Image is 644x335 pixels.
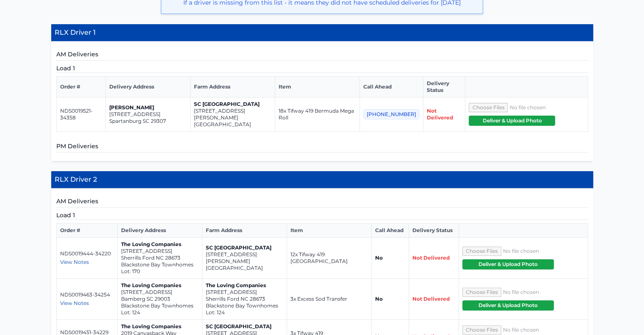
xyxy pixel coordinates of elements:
h4: RLX Driver 2 [51,171,593,188]
p: Blackstone Bay Townhomes Lot: 170 [121,261,199,275]
p: NDS0019463-34254 [60,291,114,298]
th: Farm Address [202,224,287,238]
span: Not Delivered [427,108,453,121]
td: 3x Excess Sod Transfer [287,279,371,320]
p: NDS0019521-34358 [60,108,102,121]
strong: No [375,255,383,261]
span: Not Delivered [412,255,450,261]
h5: Load 1 [56,64,588,73]
th: Order # [56,224,117,238]
p: [STREET_ADDRESS] [206,289,283,296]
p: Sherrills Ford NC 28673 [121,255,199,261]
th: Order # [56,77,106,97]
button: Deliver & Upload Photo [462,300,554,310]
th: Delivery Status [409,224,459,238]
p: [STREET_ADDRESS] [109,111,187,118]
p: NDS0019444-34220 [60,250,114,257]
button: Deliver & Upload Photo [462,259,554,269]
span: View Notes [60,259,89,265]
th: Item [275,77,360,97]
th: Call Ahead [371,224,409,238]
th: Delivery Address [117,224,202,238]
span: View Notes [60,300,89,306]
p: [STREET_ADDRESS][PERSON_NAME] [206,251,283,265]
p: [GEOGRAPHIC_DATA] [206,265,283,271]
span: Not Delivered [412,296,450,302]
th: Call Ahead [360,77,423,97]
p: Bamberg SC 29003 [121,296,199,302]
h4: RLX Driver 1 [51,24,593,42]
p: [STREET_ADDRESS] [121,248,199,255]
p: Spartanburg SC 29307 [109,118,187,125]
strong: No [375,296,383,302]
h5: AM Deliveries [56,50,588,61]
p: [STREET_ADDRESS][PERSON_NAME] [194,108,271,121]
button: Deliver & Upload Photo [469,116,555,126]
p: Blackstone Bay Townhomes Lot: 124 [121,302,199,316]
h5: AM Deliveries [56,197,588,208]
p: [GEOGRAPHIC_DATA] [194,121,271,128]
p: The Loving Companies [121,282,199,289]
p: [PERSON_NAME] [109,104,187,111]
td: 18x Tifway 419 Bermuda Mega Roll [275,97,360,132]
p: Blackstone Bay Townhomes Lot: 124 [206,302,283,316]
p: [STREET_ADDRESS] [121,289,199,296]
p: SC [GEOGRAPHIC_DATA] [194,101,271,108]
p: The Loving Companies [121,323,199,330]
th: Item [287,224,371,238]
h5: Load 1 [56,211,588,220]
h5: PM Deliveries [56,142,588,152]
p: The Loving Companies [121,241,199,248]
th: Farm Address [191,77,275,97]
th: Delivery Status [423,77,465,97]
span: [PHONE_NUMBER] [363,109,420,119]
p: Sherrills Ford NC 28673 [206,296,283,302]
p: SC [GEOGRAPHIC_DATA] [206,244,283,251]
p: The Loving Companies [206,282,283,289]
td: 12x Tifway 419 [GEOGRAPHIC_DATA] [287,238,371,279]
th: Delivery Address [106,77,191,97]
p: SC [GEOGRAPHIC_DATA] [206,323,283,330]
